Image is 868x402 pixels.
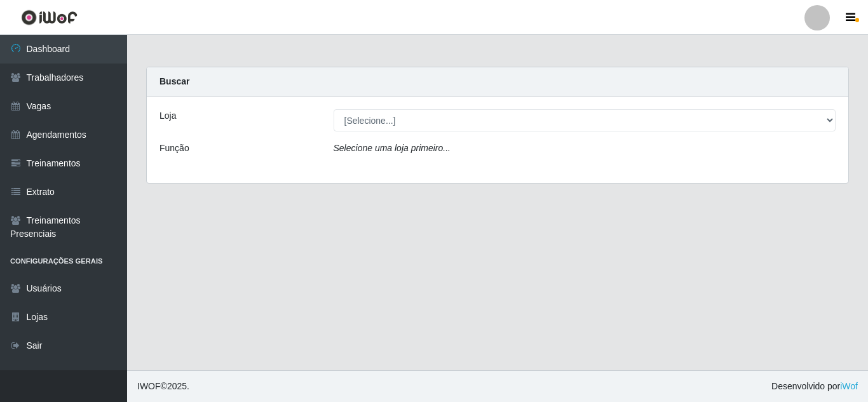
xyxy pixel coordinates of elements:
img: CoreUI Logo [21,10,78,25]
span: IWOF [137,381,161,391]
label: Loja [159,109,176,123]
i: Selecione uma loja primeiro... [334,143,451,153]
a: iWof [840,381,858,391]
span: Desenvolvido por [771,380,858,393]
label: Função [159,142,189,155]
span: © 2025 . [137,380,189,393]
strong: Buscar [159,76,189,86]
